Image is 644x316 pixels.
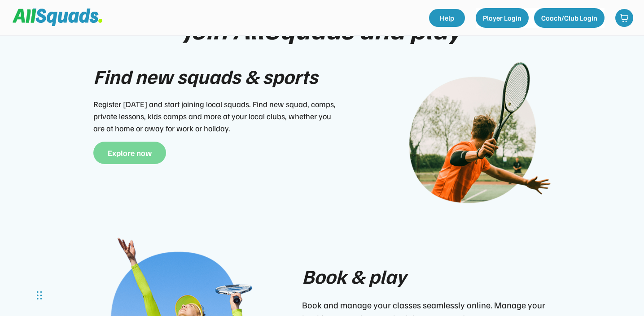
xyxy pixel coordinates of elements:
img: Join-play-1.png [394,61,551,218]
button: Coach/Club Login [534,8,605,28]
a: Help [429,9,465,27]
button: Player Login [476,8,529,28]
div: Book & play [302,261,406,291]
img: shopping-cart-01%20%281%29.svg [620,13,629,22]
div: Join AllSquads and play [184,14,461,43]
div: Find new squads & sports [93,61,318,91]
div: Register [DATE] and start joining local squads. Find new squad, comps, private lessons, kids camp... [93,98,340,134]
img: Squad%20Logo.svg [13,9,102,26]
button: Explore now [93,142,166,164]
